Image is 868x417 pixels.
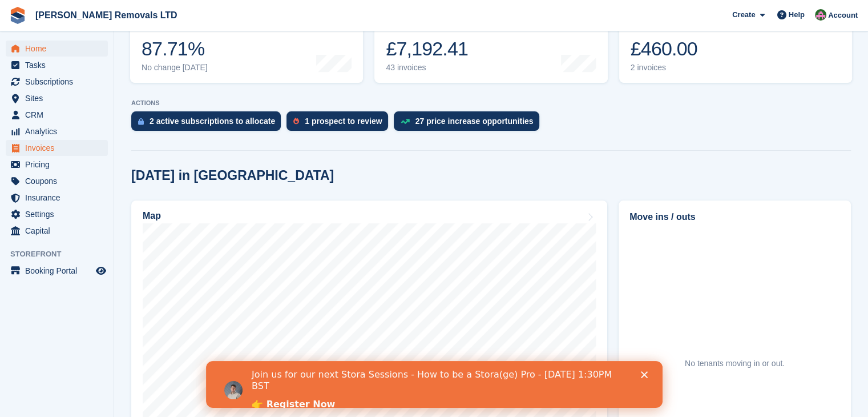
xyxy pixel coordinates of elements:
[394,111,545,137] a: 27 price increase opportunities
[25,57,94,73] span: Tasks
[286,111,393,137] a: 1 prospect to review
[435,10,446,17] div: Close
[25,206,94,222] span: Settings
[6,41,108,57] a: menu
[631,63,709,73] div: 2 invoices
[6,223,108,239] a: menu
[828,10,858,21] span: Account
[374,10,607,83] a: Month-to-date sales £7,192.41 43 invoices
[25,190,94,206] span: Insurance
[25,123,94,139] span: Analytics
[25,74,94,90] span: Subscriptions
[94,264,108,278] a: Preview store
[6,57,108,73] a: menu
[25,41,94,57] span: Home
[6,157,108,173] a: menu
[6,123,108,139] a: menu
[131,111,286,137] a: 2 active subscriptions to allocate
[150,117,275,126] div: 2 active subscriptions to allocate
[6,140,108,156] a: menu
[206,361,663,408] iframe: Intercom live chat banner
[25,90,94,106] span: Sites
[386,37,471,61] div: £7,192.41
[10,248,114,260] span: Storefront
[6,107,108,123] a: menu
[6,190,108,206] a: menu
[6,173,108,189] a: menu
[789,9,805,21] span: Help
[6,90,108,106] a: menu
[138,118,144,125] img: active_subscription_to_allocate_icon-d502201f5373d7db506a760aba3b589e785aa758c864c3986d89f69b8ff3...
[25,223,94,239] span: Capital
[25,140,94,156] span: Invoices
[9,7,26,24] img: stora-icon-8386f47178a22dfd0bd8f6a31ec36ba5ce8667c1dd55bd0f319d3a0aa187defe.svg
[6,263,108,279] a: menu
[415,117,534,126] div: 27 price increase opportunities
[386,63,471,73] div: 43 invoices
[142,37,208,61] div: 87.71%
[305,117,382,126] div: 1 prospect to review
[131,168,334,183] h2: [DATE] in [GEOGRAPHIC_DATA]
[25,173,94,189] span: Coupons
[631,37,709,61] div: £460.00
[732,9,755,21] span: Create
[142,63,208,73] div: No change [DATE]
[25,157,94,173] span: Pricing
[293,118,299,125] img: prospect-51fa495bee0391a8d652442698ab0144808aea92771e9ea1ae160a38d050c398.svg
[6,206,108,222] a: menu
[31,6,182,25] a: [PERSON_NAME] Removals LTD
[401,119,410,124] img: price_increase_opportunities-93ffe204e8149a01c8c9dc8f82e8f89637d9d84a8eef4429ea346261dce0b2c0.svg
[6,74,108,90] a: menu
[619,10,852,83] a: Awaiting payment £460.00 2 invoices
[25,107,94,123] span: CRM
[629,210,840,224] h2: Move ins / outs
[685,358,785,370] div: No tenants moving in or out.
[143,211,161,221] h2: Map
[25,263,94,279] span: Booking Portal
[815,9,826,21] img: Paul Withers
[130,10,363,83] a: Occupancy 87.71% No change [DATE]
[131,99,851,107] p: ACTIONS
[46,38,129,50] a: 👉 Register Now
